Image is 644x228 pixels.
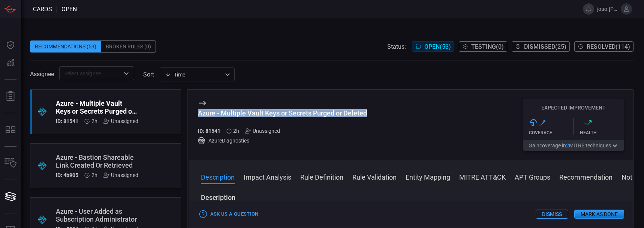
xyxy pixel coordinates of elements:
[91,172,97,178] span: Sep 01, 2025 2:09 PM
[515,172,550,181] button: APT Groups
[30,70,54,78] span: Assignee
[56,153,138,169] div: Azure - Bastion Shareable Link Created Or Retrieved
[1,121,19,139] button: MITRE - Detection Posture
[1,187,19,205] button: Cards
[198,137,367,144] div: AzureDiagnostics
[165,71,223,78] div: Time
[523,140,624,151] button: Gaincoverage in2MITRE techniques
[33,6,52,13] span: Cards
[198,208,261,220] button: Ask Us a Question
[424,43,451,50] span: Open ( 53 )
[198,109,367,117] div: Azure - Multiple Vault Keys or Secrets Purged or Deleted
[523,105,624,111] h5: Expected Improvement
[559,172,613,181] button: Recommendation
[536,210,568,219] button: Dismiss
[412,41,454,52] button: Open(53)
[1,87,19,105] button: Reports
[56,118,78,124] h5: ID: 81541
[387,43,406,50] span: Status:
[121,68,132,79] button: Open
[512,41,570,52] button: Dismissed(25)
[406,172,450,181] button: Entity Mapping
[244,172,291,181] button: Impact Analysis
[352,172,397,181] button: Rule Validation
[1,54,19,72] button: Detections
[91,118,97,124] span: Sep 01, 2025 2:09 PM
[529,130,574,135] div: Coverage
[574,210,624,219] button: Mark as Done
[56,207,138,223] div: Azure - User Added as Subscription Administrator
[300,172,343,181] button: Rule Definition
[56,99,138,115] div: Azure - Multiple Vault Keys or Secrets Purged or Deleted
[459,172,506,181] button: MITRE ATT&CK
[245,128,280,134] div: Unassigned
[143,71,154,78] label: sort
[101,40,156,52] div: Broken Rules (0)
[56,172,78,178] h5: ID: 4b905
[580,130,625,135] div: Health
[1,36,19,54] button: Dashboard
[103,172,138,178] div: Unassigned
[524,43,566,50] span: Dismissed ( 25 )
[471,43,504,50] span: Testing ( 0 )
[597,6,618,12] span: joao.[PERSON_NAME]
[103,118,138,124] div: Unassigned
[459,41,507,52] button: Testing(0)
[30,40,101,52] div: Recommendations (53)
[574,41,634,52] button: Resolved(114)
[61,6,77,13] span: open
[61,69,120,78] input: Select assignee
[622,172,640,181] button: Notes
[566,142,569,148] span: 2
[587,43,630,50] span: Resolved ( 114 )
[201,193,622,202] h3: Description
[1,154,19,172] button: Inventory
[201,172,235,181] button: Description
[233,128,239,134] span: Sep 01, 2025 2:09 PM
[198,128,220,134] h5: ID: 81541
